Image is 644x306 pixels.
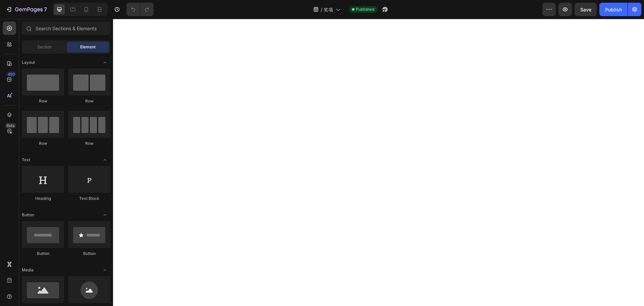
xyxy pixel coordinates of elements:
button: Publish [599,3,628,16]
div: Row [68,140,110,146]
p: 7 [44,5,47,13]
div: Button [68,251,110,257]
span: / [321,6,322,13]
span: Text [22,157,30,163]
div: Row [68,98,110,104]
span: Toggle open [100,155,110,165]
span: Media [22,267,34,273]
button: 7 [3,3,50,16]
input: Search Sections & Elements [22,21,110,35]
span: Element [80,44,96,50]
span: Toggle open [100,210,110,220]
iframe: Intercom live chat [621,273,637,289]
span: 奖项 [324,6,333,13]
div: Publish [605,6,622,13]
iframe: Design area [113,19,644,306]
div: Button [22,251,64,257]
div: Row [22,140,64,146]
span: Toggle open [100,57,110,68]
span: Button [22,212,34,218]
div: Text Block [68,195,110,202]
div: Row [22,98,64,104]
span: Save [580,7,591,12]
div: 450 [6,72,16,77]
span: Section [37,44,52,50]
span: Published [356,6,374,12]
span: Toggle open [100,265,110,275]
div: Heading [22,195,64,202]
div: Beta [5,123,16,128]
span: Layout [22,59,35,65]
div: Undo/Redo [126,3,154,16]
button: Save [575,3,597,16]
